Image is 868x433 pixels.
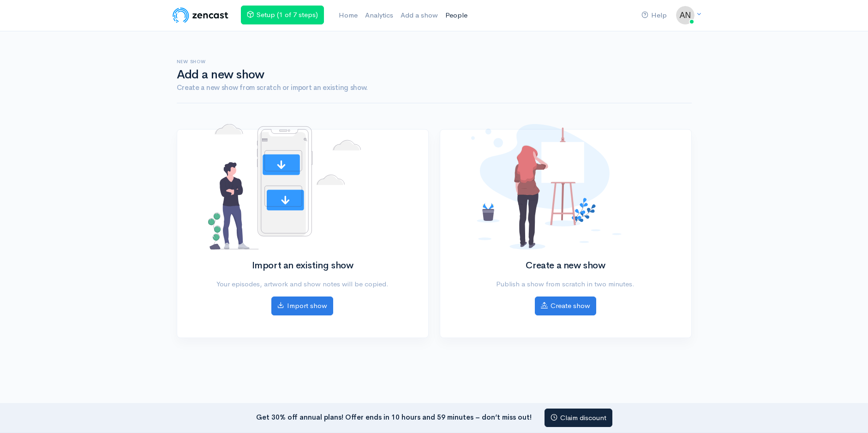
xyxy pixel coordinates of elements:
[208,261,397,271] h2: Import an existing show
[471,279,660,290] p: Publish a show from scratch in two minutes.
[471,261,660,271] h2: Create a new show
[177,59,692,64] h6: New show
[208,124,361,249] img: No shows added
[471,124,622,249] img: No shows added
[638,6,670,25] a: Help
[177,68,692,82] h1: Add a new show
[545,409,612,427] a: Claim discount
[361,6,397,25] a: Analytics
[397,6,442,25] a: Add a show
[535,297,596,315] a: Create show
[241,6,324,24] a: Setup (1 of 7 steps)
[271,297,333,315] a: Import show
[442,6,471,25] a: People
[171,6,230,24] img: ZenCast Logo
[676,6,694,24] img: ...
[256,412,532,421] strong: Get 30% off annual plans! Offer ends in 10 hours and 59 minutes – don’t miss out!
[208,279,397,290] p: Your episodes, artwork and show notes will be copied.
[177,84,692,92] h4: Create a new show from scratch or import an existing show.
[335,6,361,25] a: Home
